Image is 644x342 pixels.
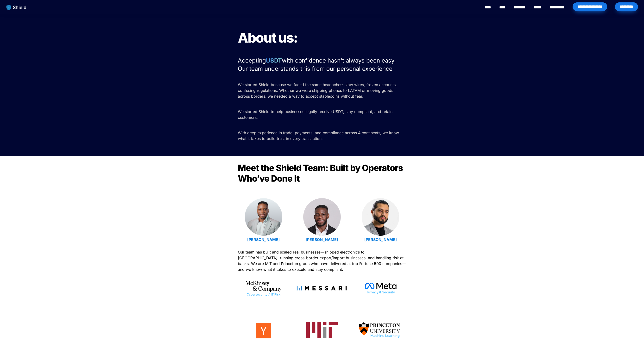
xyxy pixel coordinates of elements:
a: [PERSON_NAME] [306,237,338,242]
span: Our team has built and scaled real businesses—shipped electronics to [GEOGRAPHIC_DATA], running c... [238,250,407,272]
span: Meet the Shield Team: Built by Operators Who’ve Done It [238,163,405,184]
a: [PERSON_NAME] [364,237,397,242]
span: About us: [238,30,298,46]
span: We started Shield to help businesses legally receive USDT, stay compliant, and retain customers. [238,109,394,120]
span: With deep experience in trade, payments, and compliance across 4 continents, we know what it take... [238,130,400,141]
strong: USDT [266,57,282,64]
a: [PERSON_NAME] [247,237,280,242]
img: website logo [4,2,29,13]
span: with confidence hasn't always been easy. Our team understands this from our personal experience [238,57,398,72]
span: We started Shield because we faced the same headaches: slow wires, frozen accounts, confusing reg... [238,82,398,99]
span: Accepting [238,57,266,64]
